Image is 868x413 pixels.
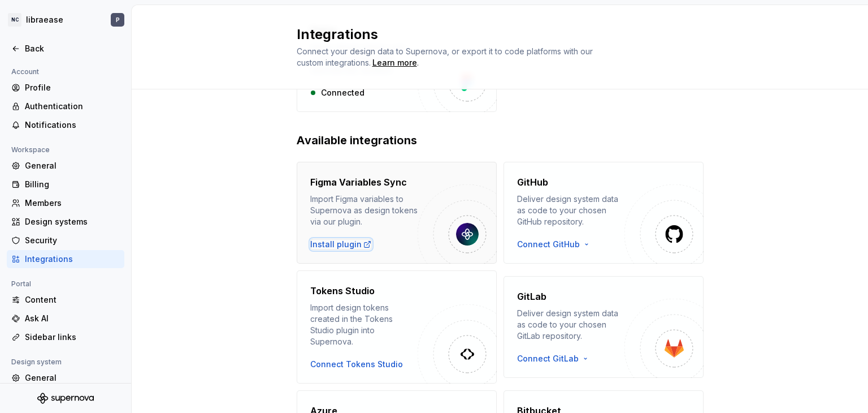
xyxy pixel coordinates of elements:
[25,197,120,209] div: Members
[26,14,63,25] div: libraease
[7,250,124,268] a: Integrations
[7,116,124,134] a: Notifications
[371,59,419,67] span: .
[25,82,120,93] div: Profile
[372,57,417,68] a: Learn more
[116,15,120,24] div: P
[25,294,120,306] div: Content
[7,309,124,328] a: Ask AI
[517,239,580,250] span: Connect GitHub
[25,235,120,246] div: Security
[7,194,124,212] a: Members
[517,239,596,250] button: Connect GitHub
[7,277,36,291] div: Portal
[297,270,497,384] button: Tokens StudioImport design tokens created in the Tokens Studio plugin into Supernova.Connect Toke...
[25,216,120,227] div: Design systems
[517,290,546,303] h4: GitLab
[25,119,120,131] div: Notifications
[517,308,624,342] div: Deliver design system data as code to your chosen GitLab repository.
[8,13,21,27] div: NC
[310,284,375,298] h4: Tokens Studio
[7,97,124,115] a: Authentication
[25,253,120,265] div: Integrations
[504,162,704,264] button: GitHubDeliver design system data as code to your chosen GitHub repository.Connect GitHub
[7,65,44,79] div: Account
[7,355,66,369] div: Design system
[7,143,54,157] div: Workspace
[7,369,124,387] a: General
[7,291,124,309] a: Content
[7,175,124,193] a: Billing
[310,193,418,227] div: Import Figma variables to Supernova as design tokens via our plugin.
[310,175,407,189] h4: Figma Variables Sync
[297,162,497,264] button: Figma Variables SyncImport Figma variables to Supernova as design tokens via our plugin.Install p...
[37,393,94,404] svg: Supernova Logo
[297,132,704,148] h2: Available integrations
[517,353,594,364] button: Connect GitLab
[297,46,595,67] span: Connect your design data to Supernova, or export it to code platforms with our custom integrations.
[310,302,418,347] div: Import design tokens created in the Tokens Studio plugin into Supernova.
[2,7,129,32] button: NClibraeaseP
[517,193,624,227] div: Deliver design system data as code to your chosen GitHub repository.
[504,270,704,384] button: GitLabDeliver design system data as code to your chosen GitLab repository.Connect GitLab
[297,25,690,44] h2: Integrations
[7,213,124,231] a: Design systems
[517,175,548,189] h4: GitHub
[25,101,120,112] div: Authentication
[25,313,120,324] div: Ask AI
[7,328,124,346] a: Sidebar links
[7,231,124,249] a: Security
[517,353,579,364] span: Connect GitLab
[310,359,403,370] button: Connect Tokens Studio
[25,160,120,171] div: General
[25,372,120,384] div: General
[7,79,124,97] a: Profile
[25,332,120,343] div: Sidebar links
[7,157,124,175] a: General
[7,40,124,58] a: Back
[25,179,120,190] div: Billing
[310,239,372,250] a: Install plugin
[25,43,120,54] div: Back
